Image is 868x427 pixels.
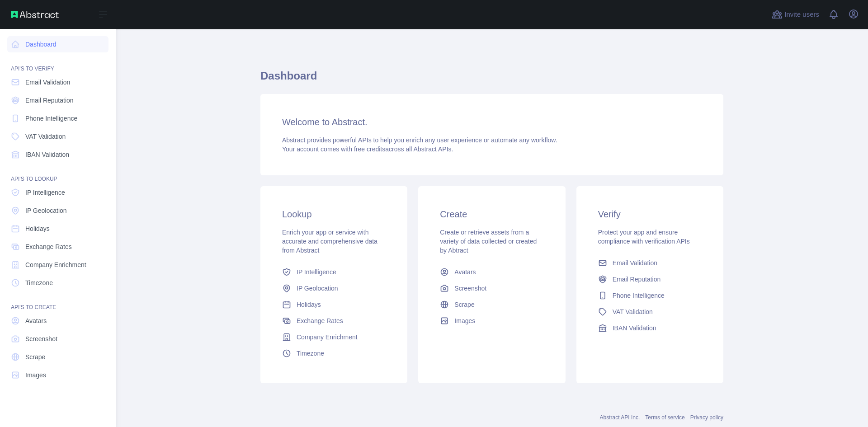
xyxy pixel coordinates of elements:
[297,333,358,342] span: Company Enrichment
[7,331,108,347] a: Screenshot
[25,278,53,287] span: Timezone
[7,239,108,255] a: Exchange Rates
[7,110,108,127] a: Phone Intelligence
[297,284,338,293] span: IP Geolocation
[278,313,389,329] a: Exchange Rates
[454,300,474,309] span: Scrape
[690,414,723,421] a: Privacy policy
[25,188,65,197] span: IP Intelligence
[7,92,108,108] a: Email Reputation
[454,267,476,277] span: Avatars
[7,74,108,90] a: Email Validation
[25,78,70,87] span: Email Validation
[454,284,486,293] span: Screenshot
[440,229,537,254] span: Create or retrieve assets from a variety of data collected or created by Abtract
[594,287,705,304] a: Phone Intelligence
[598,229,690,245] span: Protect your app and ensure compliance with verification APIs
[260,69,723,90] h1: Dashboard
[25,242,72,251] span: Exchange Rates
[594,255,705,271] a: Email Validation
[282,208,386,221] h3: Lookup
[282,116,702,128] h3: Welcome to Abstract.
[436,264,547,280] a: Avatars
[436,296,547,313] a: Scrape
[784,9,819,20] span: Invite users
[454,316,475,325] span: Images
[25,132,66,141] span: VAT Validation
[7,221,108,237] a: Holidays
[7,367,108,383] a: Images
[278,264,389,280] a: IP Intelligence
[598,208,702,221] h3: Verify
[297,316,343,325] span: Exchange Rates
[25,150,69,159] span: IBAN Validation
[600,414,640,421] a: Abstract API Inc.
[613,291,665,300] span: Phone Intelligence
[278,296,389,313] a: Holidays
[7,313,108,329] a: Avatars
[594,271,705,287] a: Email Reputation
[436,313,547,329] a: Images
[25,96,74,105] span: Email Reputation
[7,54,108,72] div: API'S TO VERIFY
[297,349,324,358] span: Timezone
[7,36,108,52] a: Dashboard
[282,229,377,254] span: Enrich your app or service with accurate and comprehensive data from Abstract
[297,267,336,277] span: IP Intelligence
[25,206,67,215] span: IP Geolocation
[7,202,108,219] a: IP Geolocation
[25,371,46,380] span: Images
[282,145,453,153] span: Your account comes with across all Abstract APIs.
[613,307,653,316] span: VAT Validation
[440,208,543,221] h3: Create
[25,316,47,325] span: Avatars
[7,128,108,145] a: VAT Validation
[25,114,77,123] span: Phone Intelligence
[7,275,108,291] a: Timezone
[278,329,389,345] a: Company Enrichment
[7,184,108,201] a: IP Intelligence
[613,324,656,333] span: IBAN Validation
[278,280,389,296] a: IP Geolocation
[278,345,389,361] a: Timezone
[25,352,45,361] span: Scrape
[613,275,661,284] span: Email Reputation
[354,145,385,153] span: free credits
[7,146,108,163] a: IBAN Validation
[282,136,557,144] span: Abstract provides powerful APIs to help you enrich any user experience or automate any workflow.
[25,334,57,343] span: Screenshot
[7,293,108,311] div: API'S TO CREATE
[436,280,547,296] a: Screenshot
[770,7,821,22] button: Invite users
[594,304,705,320] a: VAT Validation
[297,300,321,309] span: Holidays
[11,11,59,18] img: Abstract API
[7,257,108,273] a: Company Enrichment
[25,224,50,233] span: Holidays
[7,164,108,183] div: API'S TO LOOKUP
[645,414,684,421] a: Terms of service
[25,260,86,269] span: Company Enrichment
[594,320,705,336] a: IBAN Validation
[7,349,108,365] a: Scrape
[613,258,657,267] span: Email Validation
